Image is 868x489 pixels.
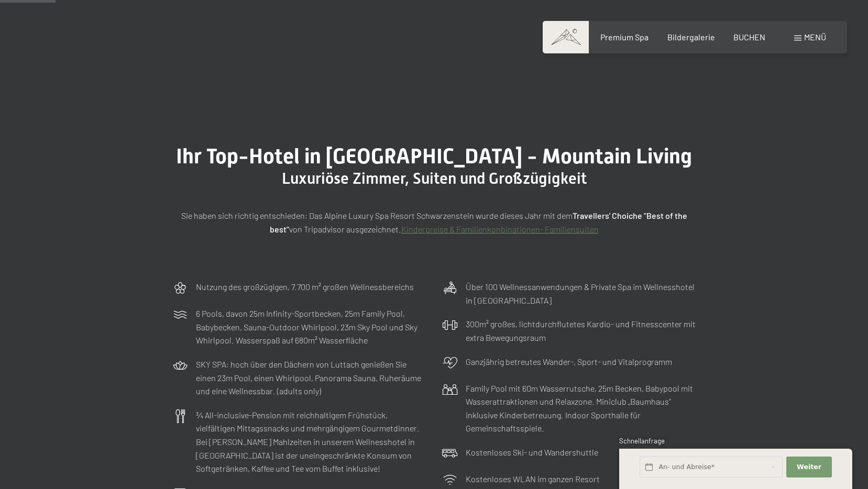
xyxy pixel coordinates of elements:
[172,209,696,236] p: Sie haben sich richtig entschieden: Das Alpine Luxury Spa Resort Schwarzenstein wurde dieses Jahr...
[196,358,426,398] p: SKY SPA: hoch über den Dächern von Luttach genießen Sie einen 23m Pool, einen Whirlpool, Panorama...
[786,457,831,478] button: Weiter
[667,32,715,42] a: Bildergalerie
[733,32,765,42] a: BUCHEN
[797,462,821,472] span: Weiter
[282,169,587,187] span: Luxuriöse Zimmer, Suiten und Großzügigkeit
[804,32,826,42] span: Menü
[270,210,687,234] strong: Travellers' Choiche "Best of the best"
[466,355,672,369] p: Ganzjährig betreutes Wander-, Sport- und Vitalprogramm
[600,32,649,42] a: Premium Spa
[466,446,598,459] p: Kostenloses Ski- und Wandershuttle
[466,382,696,435] p: Family Pool mit 60m Wasserrutsche, 25m Becken, Babypool mit Wasserattraktionen und Relaxzone. Min...
[401,224,599,234] a: Kinderpreise & Familienkonbinationen- Familiensuiten
[466,472,600,486] p: Kostenloses WLAN im ganzen Resort
[196,280,414,294] p: Nutzung des großzügigen, 7.700 m² großen Wellnessbereichs
[196,408,426,475] p: ¾ All-inclusive-Pension mit reichhaltigem Frühstück, vielfältigen Mittagssnacks und mehrgängigem ...
[196,307,426,347] p: 6 Pools, davon 25m Infinity-Sportbecken, 25m Family Pool, Babybecken, Sauna-Outdoor Whirlpool, 23...
[466,317,696,344] p: 300m² großes, lichtdurchflutetes Kardio- und Fitnesscenter mit extra Bewegungsraum
[176,144,692,169] span: Ihr Top-Hotel in [GEOGRAPHIC_DATA] - Mountain Living
[466,280,696,307] p: Über 100 Wellnessanwendungen & Private Spa im Wellnesshotel in [GEOGRAPHIC_DATA]
[619,437,665,445] span: Schnellanfrage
